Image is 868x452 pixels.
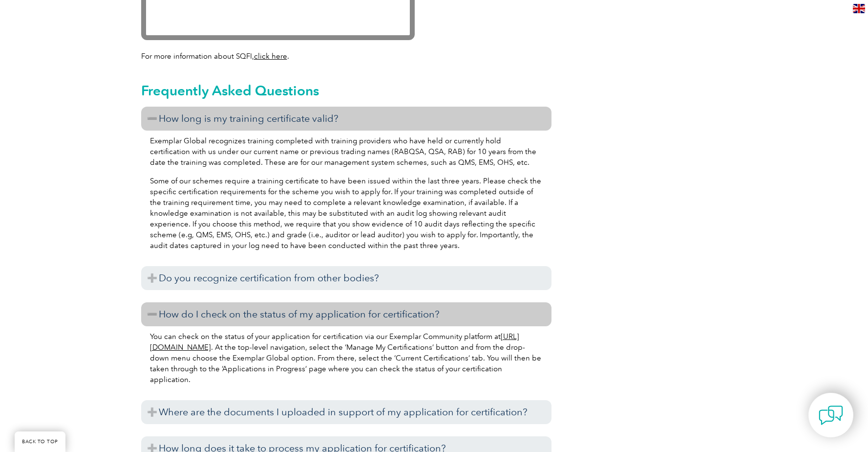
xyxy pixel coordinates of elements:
p: You can check on the status of your application for certification via our Exemplar Community plat... [150,331,543,385]
a: BACK TO TOP [15,431,65,452]
a: click here [254,52,287,61]
p: Exemplar Global recognizes training completed with training providers who have held or currently ... [150,136,543,168]
h3: Do you recognize certification from other bodies? [141,266,551,290]
p: Some of our schemes require a training certificate to have been issued within the last three year... [150,176,543,251]
h2: Frequently Asked Questions [141,83,551,98]
h3: How long is my training certificate valid? [141,107,551,131]
h3: Where are the documents I uploaded in support of my application for certification? [141,400,551,424]
img: contact-chat.png [819,403,843,428]
img: en [853,4,865,13]
p: For more information about SQFI, . [141,51,551,62]
h3: How do I check on the status of my application for certification? [141,302,551,326]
